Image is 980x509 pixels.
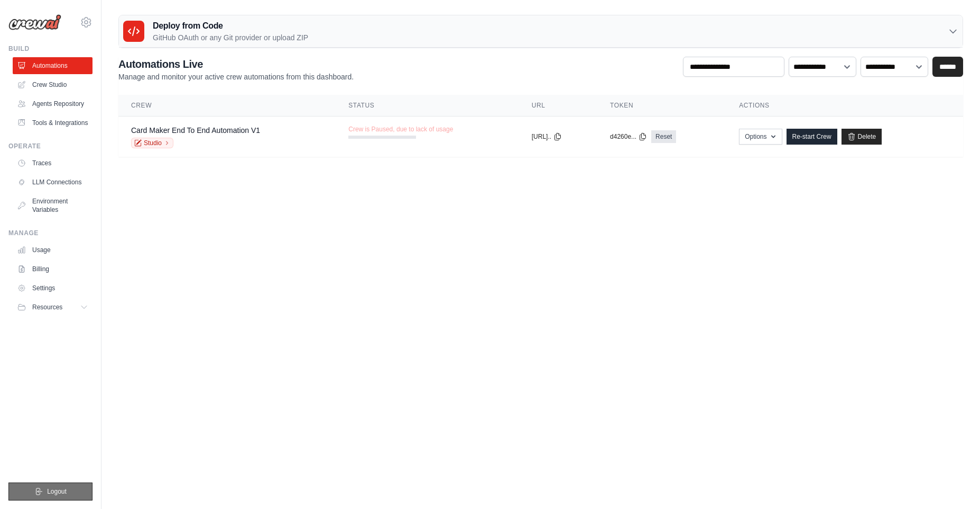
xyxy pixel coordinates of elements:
span: Crew is Paused, due to lack of usage [348,125,453,133]
a: Billing [13,261,93,278]
a: Reset [651,130,676,143]
span: Logout [47,487,67,496]
a: Card Maker End To End Automation V1 [131,126,260,135]
th: Crew [118,95,336,117]
th: Status [336,95,519,117]
div: Build [8,44,93,53]
img: Logo [8,14,61,30]
th: URL [519,95,597,117]
a: Tools & Integrations [13,114,93,131]
a: Traces [13,155,93,172]
a: Delete [842,129,882,145]
h2: Automations Live [118,57,354,72]
div: Operate [8,142,93,150]
a: Environment Variables [13,193,93,218]
a: Automations [13,57,93,74]
p: GitHub OAuth or any Git provider or upload ZIP [153,32,308,43]
button: Options [739,129,782,145]
div: Manage [8,229,93,237]
a: Usage [13,242,93,258]
a: Agents Repository [13,95,93,112]
a: Settings [13,280,93,297]
p: Manage and monitor your active crew automations from this dashboard. [118,72,354,82]
th: Actions [726,95,963,117]
a: Re-start Crew [787,129,837,145]
iframe: Chat Widget [927,458,980,509]
span: Resources [32,303,62,311]
button: Logout [8,483,93,501]
a: Crew Studio [13,76,93,93]
th: Token [597,95,726,117]
a: Studio [131,138,173,148]
button: d4260e... [610,132,647,141]
a: LLM Connections [13,174,93,191]
button: Resources [13,299,93,316]
h3: Deploy from Code [153,20,308,32]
